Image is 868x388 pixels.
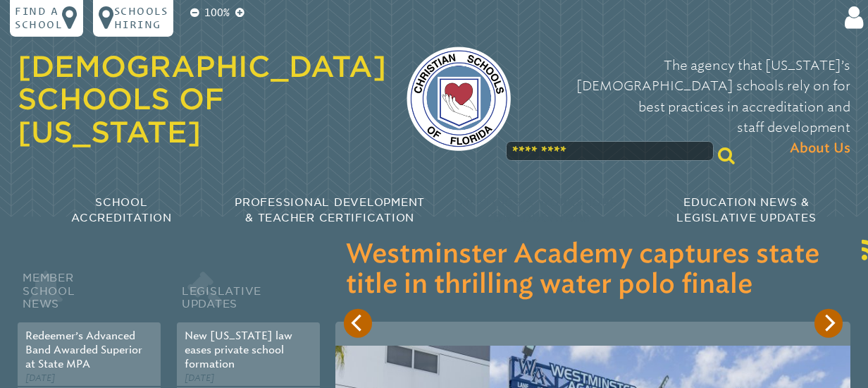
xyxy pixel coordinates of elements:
button: Previous [344,309,373,338]
h3: Westminster Academy captures state title in thrilling water polo finale [346,240,840,300]
img: csf-logo-web-colors.png [407,47,511,151]
h2: Member School News [18,269,161,322]
p: Schools Hiring [114,5,168,31]
span: Professional Development & Teacher Certification [235,196,425,224]
a: [DEMOGRAPHIC_DATA] Schools of [US_STATE] [18,49,386,150]
button: Next [814,309,843,338]
span: School Accreditation [71,196,172,224]
h2: Legislative Updates [177,269,321,322]
span: Meetings & Workshops for Educators [459,196,617,224]
p: Find a school [15,5,62,31]
span: [DATE] [185,372,214,383]
span: [DATE] [25,372,55,383]
a: New [US_STATE] law eases private school formation [185,329,292,370]
span: About Us [790,138,850,159]
a: Redeemer’s Advanced Band Awarded Superior at State MPA [25,329,142,370]
p: The agency that [US_STATE]’s [DEMOGRAPHIC_DATA] schools rely on for best practices in accreditati... [532,55,851,159]
p: 100% [201,5,232,20]
span: Education News & Legislative Updates [676,196,816,224]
